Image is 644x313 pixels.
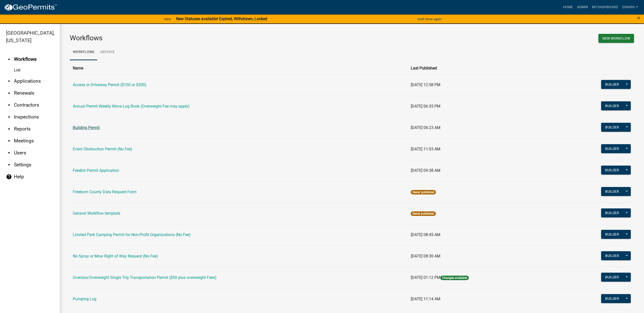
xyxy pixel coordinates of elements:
[601,166,623,175] button: Builder
[6,114,12,120] i: arrow_drop_down
[6,162,12,168] i: arrow_drop_down
[6,90,12,96] i: arrow_drop_down
[601,294,623,303] button: Builder
[601,123,623,132] button: Builder
[6,150,12,156] i: arrow_drop_down
[73,232,191,237] a: Limited Park Camping Permit for Non-Profit Organizations (No Fee)
[73,254,158,258] a: No Spray or Mow Right of Way Request (No Fee)
[411,147,440,151] span: [DATE] 11:03 AM
[6,102,12,108] i: arrow_drop_down
[601,273,623,282] button: Builder
[73,147,132,151] a: Event Obstruction Permit (No Fee)
[411,168,440,173] span: [DATE] 09:38 AM
[601,80,623,89] button: Builder
[176,16,267,21] strong: New Statuses available! Expired, Withdrawn, Locked
[620,2,640,12] a: ginarg
[601,208,623,217] button: Builder
[575,2,590,12] a: Admin
[6,78,12,84] i: arrow_drop_down
[411,82,440,87] span: [DATE] 12:58 PM
[415,15,443,23] button: Don't show again
[411,297,440,301] span: [DATE] 11:14 AM
[6,174,12,180] i: help
[601,101,623,110] button: Builder
[411,125,440,130] span: [DATE] 06:23 AM
[73,189,137,194] a: Freeborn County Data Request Form
[73,275,217,280] a: Oversize/Overweight Single Trip Transportation Permit ($50 plus overweight Fees)
[73,168,119,173] a: Feedlot Permit Application
[440,276,469,280] span: Changes available
[6,56,12,62] i: arrow_drop_up
[6,138,12,144] i: arrow_drop_down
[601,230,623,239] button: Builder
[590,2,620,12] a: My Dashboard
[73,82,147,87] a: Access or Driveway Permit ($100 or $200)
[601,187,623,196] button: Builder
[70,44,97,60] a: Workflows
[73,104,190,109] a: Annual Permit Weekly Move Log Book (Overweight Fee may apply)
[408,62,553,74] th: Last Published
[6,126,12,132] i: arrow_drop_down
[70,34,348,42] h3: Workflows
[411,232,440,237] span: [DATE] 08:45 AM
[411,190,436,194] span: Never published
[73,297,96,301] a: Pumping Log
[73,211,120,216] a: General Workflow template
[561,2,575,12] a: Home
[73,125,100,130] a: Building Permit
[637,15,640,21] button: Close
[70,62,408,74] th: Name
[601,144,623,153] button: Builder
[598,34,634,43] button: New Workflow
[601,251,623,260] button: Builder
[411,104,440,109] span: [DATE] 06:35 PM
[637,14,640,21] span: ×
[411,211,436,216] span: Never published
[162,15,173,23] a: View
[97,44,118,60] a: Archive
[411,254,440,258] span: [DATE] 08:30 AM
[411,275,440,280] span: [DATE] 01:12 PM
